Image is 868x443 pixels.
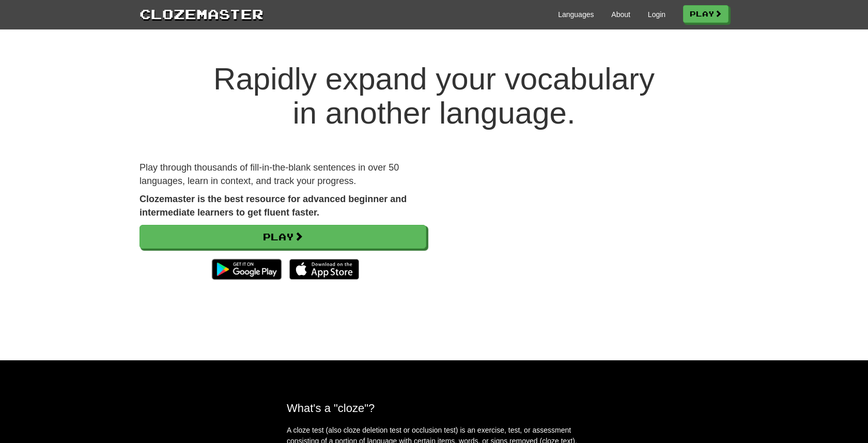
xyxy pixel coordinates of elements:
[207,254,287,285] img: Get it on Google Play
[139,161,426,188] p: Play through thousands of fill-in-the-blank sentences in over 50 languages, learn in context, and...
[683,5,729,23] a: Play
[611,9,630,20] a: About
[558,9,594,20] a: Languages
[139,225,426,249] a: Play
[139,194,407,218] strong: Clozemaster is the best resource for advanced beginner and intermediate learners to get fluent fa...
[648,9,665,20] a: Login
[287,402,581,415] h2: What's a "cloze"?
[289,259,359,280] img: Download_on_the_App_Store_Badge_US-UK_135x40-25178aeef6eb6b83b96f5f2d004eda3bffbb37122de64afbaef7...
[139,4,263,23] a: Clozemaster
